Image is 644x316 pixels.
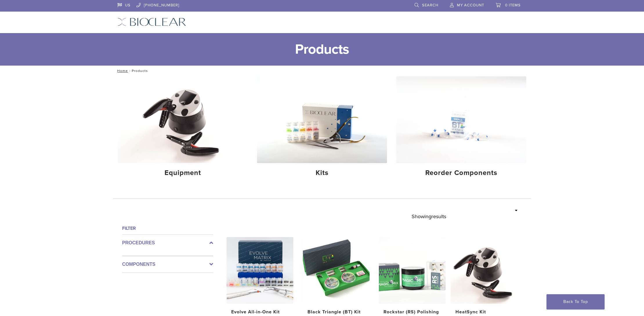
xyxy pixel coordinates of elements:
img: Bioclear [117,18,186,26]
a: Equipment [118,76,248,182]
h4: Equipment [122,168,243,178]
h2: HeatSync Kit [455,308,513,315]
img: Equipment [118,76,248,163]
h2: Evolve All-in-One Kit [231,308,289,315]
label: Components [122,261,213,268]
span: 0 items [505,3,521,8]
h4: Kits [262,168,382,178]
img: Rockstar (RS) Polishing Kit [379,237,446,304]
span: My Account [457,3,484,8]
img: Kits [257,76,387,163]
span: / [128,69,132,72]
a: Back To Top [547,294,605,309]
h4: Filter [122,225,213,232]
img: Black Triangle (BT) Kit [303,237,370,304]
a: Kits [257,76,387,182]
h4: Reorder Components [401,168,522,178]
h2: Black Triangle (BT) Kit [307,308,365,315]
a: Home [115,69,128,73]
span: Search [422,3,438,8]
label: Procedures [122,239,213,246]
nav: Products [113,66,531,76]
img: Reorder Components [396,76,526,163]
img: Evolve All-in-One Kit [227,237,293,304]
img: HeatSync Kit [451,237,518,304]
a: Reorder Components [396,76,526,182]
p: Showing results [412,210,446,223]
